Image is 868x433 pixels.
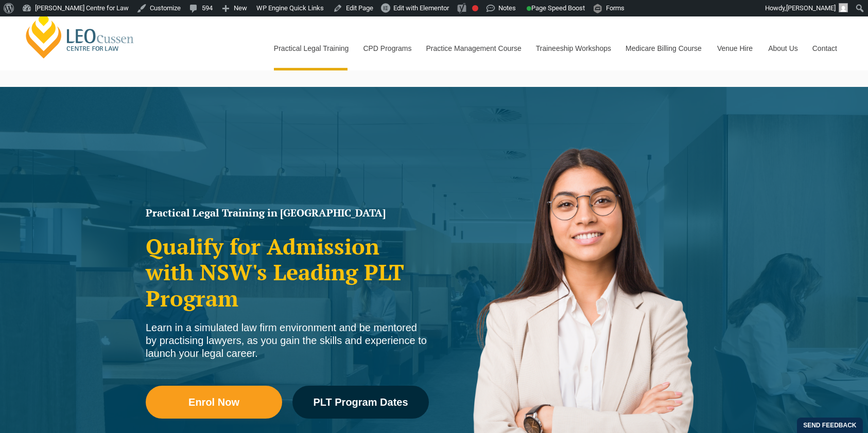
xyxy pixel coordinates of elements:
a: Practical Legal Training [266,26,356,70]
div: Learn in a simulated law firm environment and be mentored by practising lawyers, as you gain the ... [146,321,429,360]
h1: Practical Legal Training in [GEOGRAPHIC_DATA] [146,208,429,218]
a: About Us [760,26,805,70]
span: Edit with Elementor [393,4,449,12]
h2: Qualify for Admission with NSW's Leading PLT Program [146,233,429,311]
span: Enrol Now [188,397,239,407]
a: Traineeship Workshops [528,26,618,70]
span: [PERSON_NAME] [786,4,836,12]
a: [PERSON_NAME] Centre for Law [23,11,137,60]
a: Enrol Now [146,386,282,419]
a: CPD Programs [355,26,418,70]
div: Focus keyphrase not set [472,5,478,11]
a: Venue Hire [709,26,760,70]
a: PLT Program Dates [292,386,429,419]
a: Contact [805,26,845,70]
iframe: LiveChat chat widget [799,364,842,407]
a: Practice Management Course [419,26,528,70]
span: PLT Program Dates [313,397,408,407]
a: Medicare Billing Course [618,26,709,70]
